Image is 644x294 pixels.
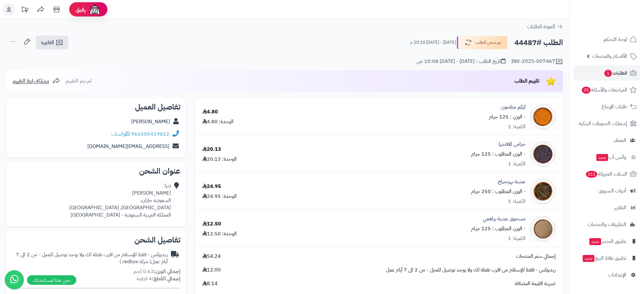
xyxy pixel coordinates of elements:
span: الطلبات [604,69,627,77]
small: 0.63 كجم [133,268,180,275]
span: ريدبوكس - فقط للإستلام من اقرب نقطة لك ولا يوجد توصيل للمنزل - من 2 الى 7 أيام عمل [386,266,556,274]
a: العملاء [573,133,640,148]
div: دنيا [PERSON_NAME] السعوديه جازان، [GEOGRAPHIC_DATA]، [GEOGRAPHIC_DATA] المملكة العربية السعودية ... [69,182,171,218]
span: الإعدادات [608,271,626,279]
strong: إجمالي الوزن: [154,268,180,275]
div: الكمية: 1 [508,235,525,242]
span: 35 [582,87,591,94]
div: الوحدة: 24.95 [202,193,237,200]
img: ai-face.png [88,3,101,16]
span: ( شركة redbox ) [119,258,151,265]
button: تم شحن الطلب [457,36,508,49]
a: كركم مطحون [501,104,525,111]
a: [EMAIL_ADDRESS][DOMAIN_NAME] [87,143,169,150]
div: الكمية: 1 [508,198,525,205]
a: مسحوق عشبة براهمي [483,215,525,223]
span: 54.24 [202,253,221,260]
span: تقييم الطلب [514,77,539,85]
small: - الوزن المطلوب : 125 جرام [471,225,525,232]
div: الوحدة: 12.50 [202,230,237,237]
h2: الطلب #44487 [514,36,563,49]
span: تطبيق نقاط البيع [582,254,626,263]
span: الأقسام والمنتجات [592,52,627,61]
span: وآتس آب [596,153,626,162]
span: الفاتورة [41,39,54,46]
span: رفيق [76,6,86,13]
h2: تفاصيل الشحن [11,236,180,244]
a: لوحة التحكم [573,32,640,47]
span: مشاركة رابط التقييم [13,77,49,85]
a: طلبات الإرجاع [573,99,640,114]
span: 8.14 [202,280,218,287]
span: المراجعات والأسئلة [581,85,627,94]
span: التقارير [614,203,626,212]
div: 4.80 [202,108,218,116]
div: تاريخ الطلب : [DATE] - [DATE] 10:08 ص [417,58,505,65]
div: 20.13 [202,146,221,153]
span: 12.00 [202,266,221,274]
a: العودة للطلبات [527,23,563,30]
div: الكمية: 1 [508,123,525,130]
span: ضريبة القيمة المضافة [515,280,556,287]
span: جديد [589,238,601,245]
a: [PERSON_NAME] [131,118,170,125]
small: - الوزن : 125 جرام [489,113,525,121]
small: - الوزن المطلوب : 250 جرام [471,188,525,195]
a: عشبة بهرنجراج [498,178,525,185]
a: تطبيق المتجرجديد [573,234,640,249]
div: الكمية: 1 [508,160,525,168]
span: طلبات الإرجاع [601,102,627,111]
span: السلات المتروكة [585,170,627,178]
a: السلات المتروكة211 [573,166,640,182]
a: الفاتورة [36,36,68,50]
div: INV-2025-007467 [511,58,563,65]
a: وآتس آبجديد [573,150,640,165]
img: 1746642114-Brahmi%20Powder-90x90.jpg [531,216,555,242]
div: الوحدة: 20.13 [202,156,237,163]
a: واتساب [111,130,130,138]
span: جديد [596,154,608,161]
strong: إجمالي القطع: [152,275,180,283]
small: 4 قطعة [137,275,180,283]
a: أدوات التسويق [573,183,640,198]
a: التطبيقات والخدمات [573,217,640,232]
span: التطبيقات والخدمات [587,220,626,229]
img: logo-2.png [601,17,638,30]
a: الإعدادات [573,267,640,283]
a: التقارير [573,200,640,215]
div: الوحدة: 4.80 [202,118,234,125]
span: لم يتم التقييم [66,77,92,85]
span: 1 [604,70,612,77]
span: 211 [586,171,597,178]
div: ريدبوكس - فقط للإستلام من اقرب نقطة لك ولا يوجد توصيل للمنزل - من 2 الى 7 أيام عمل [11,251,168,266]
img: 1639894895-Turmeric%20Powder%202-90x90.jpg [531,104,555,130]
img: 1693553337-Bhringraj-90x90.jpg [531,179,555,204]
span: إشعارات التحويلات البنكية [579,119,627,128]
a: تحديثات المنصة [17,3,33,17]
span: تطبيق المتجر [589,237,626,246]
a: الطلبات1 [573,65,640,81]
div: 24.95 [202,183,221,190]
a: المراجعات والأسئلة35 [573,82,640,97]
a: إشعارات التحويلات البنكية [573,116,640,131]
a: تطبيق نقاط البيعجديد [573,251,640,266]
a: خزامى (لافندر) [498,141,525,148]
span: أدوات التسويق [599,186,626,195]
span: العودة للطلبات [527,23,555,30]
small: [DATE] - [DATE] 10:14 م [410,39,456,46]
h2: عنوان الشحن [11,167,180,175]
a: مشاركة رابط التقييم [13,77,60,85]
div: 12.50 [202,220,221,228]
span: إجمالي سعر المنتجات [516,253,556,260]
span: جديد [583,255,594,262]
a: 966505419822 [131,130,169,138]
span: لوحة التحكم [604,35,627,44]
span: العملاء [614,136,626,145]
small: - الوزن المطلوب : 125 جرام [471,150,525,158]
img: 1639830222-Lavender-90x90.jpg [531,142,555,167]
h2: تفاصيل العميل [11,103,180,111]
